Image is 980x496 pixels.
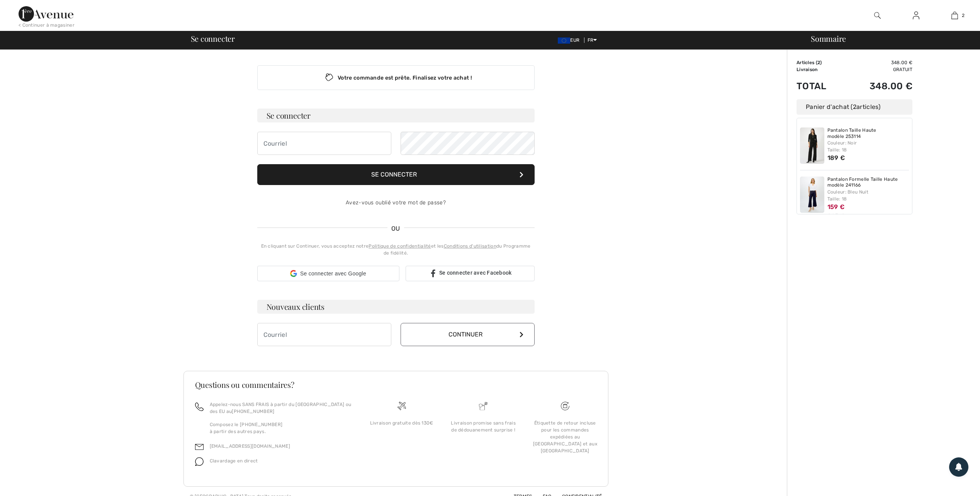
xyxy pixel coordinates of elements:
span: Clavardage en direct [210,458,258,464]
span: Se connecter [191,35,235,42]
img: Euro [558,37,570,44]
div: Livraison promise sans frais de dédouanement surprise ! [448,420,518,433]
a: [EMAIL_ADDRESS][DOMAIN_NAME] [210,443,290,449]
div: Sommaire [802,35,975,42]
img: chat [195,457,204,466]
span: EUR [558,37,583,43]
span: FR [588,37,597,43]
input: Courriel [257,323,391,346]
td: Articles ( ) [797,59,844,66]
div: Panier d'achat ( articles) [797,99,912,115]
img: call [195,403,204,411]
span: Se connecter avec Facebook [439,270,512,276]
button: Continuer [401,323,535,346]
span: OU [387,224,404,233]
a: Avez-vous oublié votre mot de passe? [346,199,446,206]
span: 159 € [827,203,845,211]
div: Couleur: Noir Taille: 18 [827,139,909,153]
span: 189 € [827,154,845,161]
img: Pantalon Taille Haute modèle 253114 [800,127,824,164]
img: Livraison gratuite dès 130&#8364; [561,402,569,410]
h3: Questions ou commentaires? [195,381,597,389]
img: Livraison promise sans frais de dédouanement surprise&nbsp;! [479,402,487,410]
p: Appelez-nous SANS FRAIS à partir du [GEOGRAPHIC_DATA] ou des EU au [210,401,352,415]
div: Livraison gratuite dès 130€ [367,420,436,426]
div: Étiquette de retour incluse pour les commandes expédiées au [GEOGRAPHIC_DATA] et aux [GEOGRAPHIC_... [530,420,600,454]
div: En cliquant sur Continuer, vous acceptez notre et les du Programme de fidélité. [257,243,535,256]
div: Votre commande est prête. Finalisez votre achat ! [257,65,535,90]
h3: Se connecter [257,109,535,122]
a: Se connecter avec Facebook [406,266,535,281]
td: Livraison [797,66,844,73]
a: [PHONE_NUMBER] [232,409,274,414]
img: Livraison gratuite dès 130&#8364; [397,402,406,410]
img: email [195,443,204,451]
a: Politique de confidentialité [369,243,431,249]
button: Se connecter [257,164,535,185]
div: Se connecter avec Google [257,266,399,281]
input: Courriel [257,132,391,155]
img: 1ère Avenue [19,6,73,22]
h3: Nouveaux clients [257,300,535,314]
span: Se connecter avec Google [300,270,366,278]
p: Composez le [PHONE_NUMBER] à partir des autres pays. [210,421,352,435]
div: < Continuer à magasiner [19,22,75,29]
span: 2 [817,60,820,65]
img: Pantalon Formelle Taille Haute modèle 241166 [800,177,824,213]
a: Conditions d'utilisation [444,243,496,249]
td: Total [797,73,844,99]
s: 265 € [827,212,846,220]
a: Pantalon Formelle Taille Haute modèle 241166 [827,177,909,189]
div: Couleur: Bleu Nuit Taille: 18 [827,189,909,202]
